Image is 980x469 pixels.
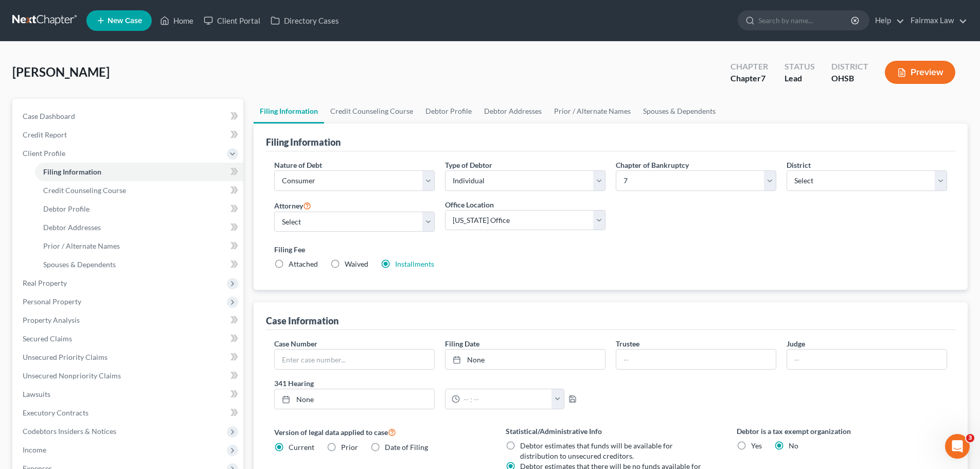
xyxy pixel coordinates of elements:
[199,11,265,30] a: Client Portal
[460,389,552,409] input: -- : --
[870,11,904,30] a: Help
[14,329,243,348] a: Secured Claims
[35,255,243,274] a: Spouses & Dependents
[761,73,765,83] span: 7
[23,371,121,380] span: Unsecured Nonpriority Claims
[23,427,116,436] span: Codebtors Insiders & Notices
[445,338,479,349] label: Filing Date
[785,73,815,84] div: Lead
[637,99,722,124] a: Spouses & Dependents
[616,338,639,349] label: Trustee
[43,241,120,250] span: Prior / Alternate Names
[274,338,317,349] label: Case Number
[23,149,65,158] span: Client Profile
[23,279,67,287] span: Real Property
[14,404,243,422] a: Executory Contracts
[23,353,108,361] span: Unsecured Priority Claims
[14,126,243,144] a: Credit Report
[265,11,344,30] a: Directory Cases
[23,297,81,306] span: Personal Property
[616,350,776,369] input: --
[345,259,368,268] span: Waived
[35,218,243,237] a: Debtor Addresses
[43,204,90,213] span: Debtor Profile
[785,61,815,73] div: Status
[445,199,494,210] label: Office Location
[43,223,101,232] span: Debtor Addresses
[14,367,243,385] a: Unsecured Nonpriority Claims
[266,315,338,327] div: Case Information
[289,443,314,451] span: Current
[43,167,101,176] span: Filing Information
[274,199,311,212] label: Attorney
[14,385,243,404] a: Lawsuits
[35,181,243,200] a: Credit Counseling Course
[266,136,341,148] div: Filing Information
[254,99,324,124] a: Filing Information
[23,130,67,139] span: Credit Report
[730,73,768,84] div: Chapter
[155,11,199,30] a: Home
[43,186,126,195] span: Credit Counseling Course
[274,426,485,438] label: Version of legal data applied to case
[43,260,116,269] span: Spouses & Dependents
[506,426,716,437] label: Statistical/Administrative Info
[14,311,243,329] a: Property Analysis
[23,334,72,343] span: Secured Claims
[275,350,434,369] input: Enter case number...
[23,112,75,120] span: Case Dashboard
[789,441,798,450] span: No
[289,259,318,268] span: Attached
[787,338,805,349] label: Judge
[831,61,868,73] div: District
[905,11,967,30] a: Fairmax Law
[616,160,689,170] label: Chapter of Bankruptcy
[23,390,50,398] span: Lawsuits
[35,237,243,255] a: Prior / Alternate Names
[966,434,974,442] span: 3
[23,408,88,417] span: Executory Contracts
[787,350,947,369] input: --
[23,445,46,454] span: Income
[758,11,852,30] input: Search by name...
[35,200,243,218] a: Debtor Profile
[395,259,434,268] a: Installments
[324,99,419,124] a: Credit Counseling Course
[274,244,947,255] label: Filing Fee
[35,163,243,181] a: Filing Information
[730,61,768,73] div: Chapter
[341,443,358,451] span: Prior
[419,99,478,124] a: Debtor Profile
[108,17,142,25] span: New Case
[445,160,492,170] label: Type of Debtor
[12,64,110,79] span: [PERSON_NAME]
[945,434,970,459] iframe: Intercom live chat
[520,441,673,460] span: Debtor estimates that funds will be available for distribution to unsecured creditors.
[269,378,611,389] label: 341 Hearing
[274,160,322,170] label: Nature of Debt
[478,99,548,124] a: Debtor Addresses
[787,160,811,170] label: District
[446,350,605,369] a: None
[751,441,762,450] span: Yes
[548,99,637,124] a: Prior / Alternate Names
[14,348,243,367] a: Unsecured Priority Claims
[14,107,243,126] a: Case Dashboard
[385,443,428,451] span: Date of Filing
[885,61,955,84] button: Preview
[23,316,80,324] span: Property Analysis
[831,73,868,84] div: OHSB
[737,426,947,437] label: Debtor is a tax exempt organization
[275,389,434,409] a: None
